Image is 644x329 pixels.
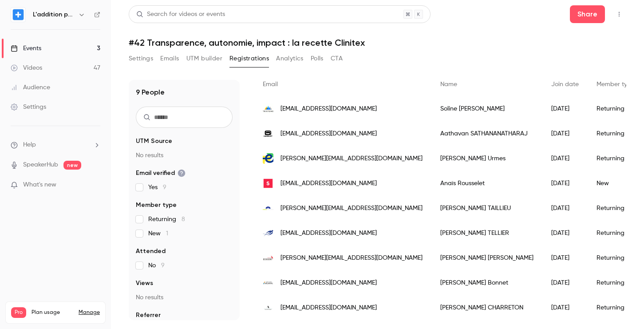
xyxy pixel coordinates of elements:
[542,295,588,320] div: [DATE]
[263,178,273,189] img: sloclap.com
[588,270,644,295] div: Returning
[431,295,542,320] div: [PERSON_NAME] CHARRETON
[148,261,165,270] span: No
[32,309,73,316] span: Plan usage
[263,277,273,288] img: groupe-atlantic.com
[11,44,41,53] div: Events
[129,52,153,66] button: Settings
[11,103,46,111] div: Settings
[431,171,542,196] div: Anaïs Rousselet
[136,10,225,19] div: Search for videos or events
[281,254,423,263] span: [PERSON_NAME][EMAIL_ADDRESS][DOMAIN_NAME]
[129,37,626,48] h1: #42 Transparence, autonomie, impact : la recette Clinitex
[63,161,81,170] span: new
[136,279,153,288] span: Views
[263,81,278,87] span: Email
[136,87,165,98] h1: 9 People
[276,52,304,66] button: Analytics
[263,203,273,214] img: sereno-assurances.fr
[229,52,269,66] button: Registrations
[597,81,635,87] span: Member type
[431,246,542,270] div: [PERSON_NAME] [PERSON_NAME]
[136,201,177,210] span: Member type
[588,221,644,246] div: Returning
[23,180,56,190] span: What's new
[281,278,377,288] span: [EMAIL_ADDRESS][DOMAIN_NAME]
[542,221,588,246] div: [DATE]
[331,52,343,66] button: CTA
[588,246,644,270] div: Returning
[263,103,273,114] img: tristone.com
[186,52,222,66] button: UTM builder
[281,229,377,238] span: [EMAIL_ADDRESS][DOMAIN_NAME]
[263,253,273,263] img: ecocert.com
[11,140,100,150] li: help-dropdown-opener
[431,121,542,146] div: Aathavan SATHANANATHARAJ
[431,146,542,171] div: [PERSON_NAME] Urmes
[11,63,42,72] div: Videos
[281,129,377,139] span: [EMAIL_ADDRESS][DOMAIN_NAME]
[311,52,324,66] button: Polls
[148,215,185,224] span: Returning
[431,270,542,295] div: [PERSON_NAME] Bonnet
[281,154,423,163] span: [PERSON_NAME][EMAIL_ADDRESS][DOMAIN_NAME]
[136,293,233,302] p: No results
[11,8,25,22] img: L'addition par Epsor
[281,179,377,188] span: [EMAIL_ADDRESS][DOMAIN_NAME]
[23,140,36,150] span: Help
[11,307,26,318] span: Pro
[551,81,579,87] span: Join date
[263,228,273,238] img: lesaffre.com
[431,196,542,221] div: [PERSON_NAME] TAILLIEU
[431,221,542,246] div: [PERSON_NAME] TELLIER
[588,196,644,221] div: Returning
[136,151,233,160] p: No results
[136,247,166,256] span: Attended
[11,83,50,92] div: Audience
[263,302,273,313] img: adeccogroup.com
[281,104,377,114] span: [EMAIL_ADDRESS][DOMAIN_NAME]
[160,52,179,66] button: Emails
[588,121,644,146] div: Returning
[263,153,273,164] img: epsor.fr
[148,183,166,192] span: Yes
[542,270,588,295] div: [DATE]
[281,303,377,313] span: [EMAIL_ADDRESS][DOMAIN_NAME]
[263,128,273,139] img: gameloft.com
[570,5,605,23] button: Share
[33,10,75,19] h6: L'addition par Epsor
[136,311,161,320] span: Referrer
[281,204,423,213] span: [PERSON_NAME][EMAIL_ADDRESS][DOMAIN_NAME]
[148,229,168,238] span: New
[542,246,588,270] div: [DATE]
[163,184,166,190] span: 9
[182,216,185,222] span: 8
[166,230,168,237] span: 1
[136,169,186,178] span: Email verified
[542,121,588,146] div: [DATE]
[588,295,644,320] div: Returning
[440,81,457,87] span: Name
[90,181,100,189] iframe: Noticeable Trigger
[161,262,165,269] span: 9
[588,96,644,121] div: Returning
[431,96,542,121] div: Soline [PERSON_NAME]
[542,171,588,196] div: [DATE]
[79,309,100,316] a: Manage
[588,146,644,171] div: Returning
[542,96,588,121] div: [DATE]
[23,160,58,170] a: SpeakerHub
[136,137,172,146] span: UTM Source
[542,196,588,221] div: [DATE]
[542,146,588,171] div: [DATE]
[588,171,644,196] div: New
